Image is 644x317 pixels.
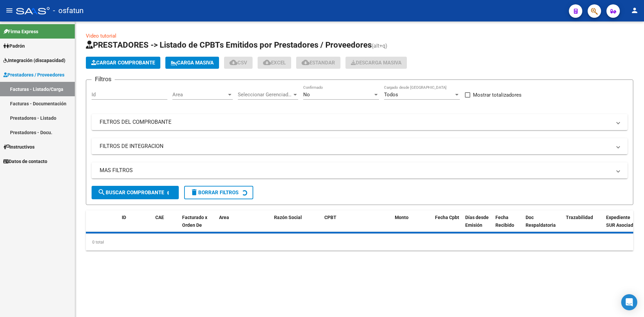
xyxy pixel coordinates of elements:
[3,158,47,165] span: Datos de contacto
[523,210,563,240] datatable-header-cell: Doc Respaldatoria
[182,215,207,228] span: Facturado x Orden De
[563,210,603,240] datatable-header-cell: Trazabilidad
[86,40,372,50] span: PRESTADORES -> Listado de CPBTs Emitidos por Prestadores / Proveedores
[631,6,639,14] mat-icon: person
[119,210,153,240] datatable-header-cell: ID
[100,118,611,126] mat-panel-title: FILTROS DEL COMPROBANTE
[372,43,387,49] span: (alt+q)
[100,143,611,150] mat-panel-title: FILTROS DE INTEGRACION
[606,215,636,228] span: Expediente SUR Asociado
[86,57,160,69] button: Cargar Comprobante
[258,57,291,69] button: EXCEL
[3,71,64,78] span: Prestadores / Proveedores
[384,92,398,98] span: Todos
[98,188,106,196] mat-icon: search
[155,215,164,220] span: CAE
[91,60,155,66] span: Cargar Comprobante
[3,143,35,151] span: Instructivos
[92,186,179,199] button: Buscar Comprobante
[271,210,322,240] datatable-header-cell: Razón Social
[3,57,65,64] span: Integración (discapacidad)
[153,210,179,240] datatable-header-cell: CAE
[92,138,628,154] mat-expansion-panel-header: FILTROS DE INTEGRACION
[92,74,115,84] h3: Filtros
[3,42,25,50] span: Padrón
[302,58,310,66] mat-icon: cloud_download
[238,92,292,98] span: Seleccionar Gerenciador
[493,210,523,240] datatable-header-cell: Fecha Recibido
[190,188,198,196] mat-icon: delete
[216,210,262,240] datatable-header-cell: Area
[473,91,522,99] span: Mostrar totalizadores
[495,215,514,228] span: Fecha Recibido
[526,215,556,228] span: Doc Respaldatoria
[322,210,392,240] datatable-header-cell: CPBT
[86,33,116,39] a: Video tutorial
[263,58,271,66] mat-icon: cloud_download
[86,234,633,251] div: 0 total
[172,92,227,98] span: Area
[303,92,310,98] span: No
[351,60,401,66] span: Descarga Masiva
[98,190,164,196] span: Buscar Comprobante
[190,190,238,196] span: Borrar Filtros
[184,186,253,199] button: Borrar Filtros
[621,294,637,310] div: Open Intercom Messenger
[432,210,463,240] datatable-header-cell: Fecha Cpbt
[3,28,38,35] span: Firma Express
[224,57,253,69] button: CSV
[435,215,459,220] span: Fecha Cpbt
[395,215,409,220] span: Monto
[229,58,237,66] mat-icon: cloud_download
[392,210,432,240] datatable-header-cell: Monto
[324,215,336,220] span: CPBT
[165,57,219,69] button: Carga Masiva
[100,167,611,174] mat-panel-title: MAS FILTROS
[5,6,13,14] mat-icon: menu
[463,210,493,240] datatable-header-cell: Días desde Emisión
[219,215,229,220] span: Area
[345,57,407,69] app-download-masive: Descarga masiva de comprobantes (adjuntos)
[465,215,489,228] span: Días desde Emisión
[263,60,286,66] span: EXCEL
[566,215,593,220] span: Trazabilidad
[345,57,407,69] button: Descarga Masiva
[274,215,302,220] span: Razón Social
[53,3,84,18] span: - osfatun
[92,114,628,130] mat-expansion-panel-header: FILTROS DEL COMPROBANTE
[92,162,628,178] mat-expansion-panel-header: MAS FILTROS
[179,210,216,240] datatable-header-cell: Facturado x Orden De
[296,57,340,69] button: Estandar
[302,60,335,66] span: Estandar
[603,210,640,240] datatable-header-cell: Expediente SUR Asociado
[171,60,214,66] span: Carga Masiva
[122,215,126,220] span: ID
[229,60,247,66] span: CSV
